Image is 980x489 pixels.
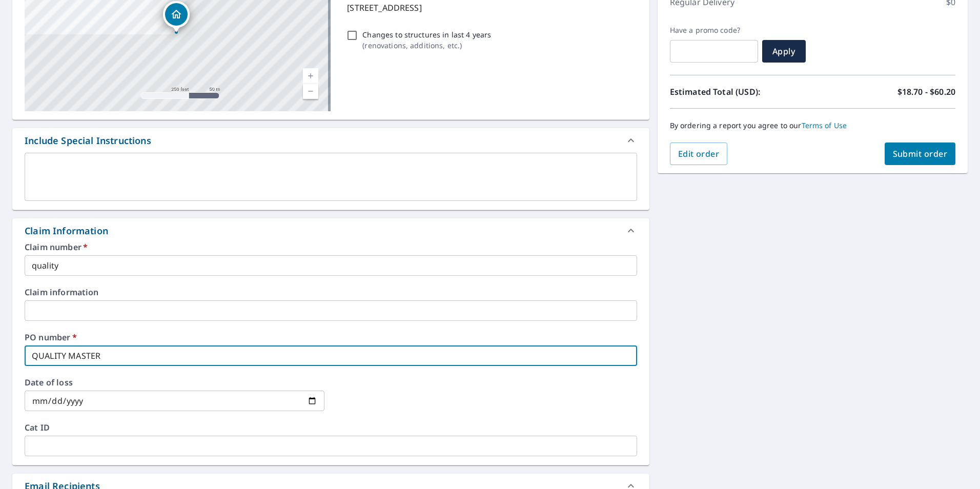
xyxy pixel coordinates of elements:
[893,148,948,159] span: Submit order
[347,2,632,14] p: [STREET_ADDRESS]
[303,84,318,99] a: Current Level 17, Zoom Out
[885,142,956,165] button: Submit order
[25,288,637,296] label: Claim information
[25,243,637,251] label: Claim number
[362,40,491,51] p: ( renovations, additions, etc. )
[12,128,649,153] div: Include Special Instructions
[770,46,798,57] span: Apply
[678,148,720,159] span: Edit order
[25,378,324,386] label: Date of loss
[670,121,955,130] p: By ordering a report you agree to our
[802,120,847,130] a: Terms of Use
[163,1,190,33] div: Dropped pin, building 1, Residential property, 3163 NE Regents Dr Portland, OR 97212
[25,224,108,238] div: Claim Information
[762,40,806,63] button: Apply
[897,86,955,98] p: $18.70 - $60.20
[25,333,637,341] label: PO number
[670,142,728,165] button: Edit order
[12,218,649,243] div: Claim Information
[25,134,151,148] div: Include Special Instructions
[362,29,491,40] p: Changes to structures in last 4 years
[303,68,318,84] a: Current Level 17, Zoom In
[25,423,637,432] label: Cat ID
[670,86,813,98] p: Estimated Total (USD):
[670,26,758,35] label: Have a promo code?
